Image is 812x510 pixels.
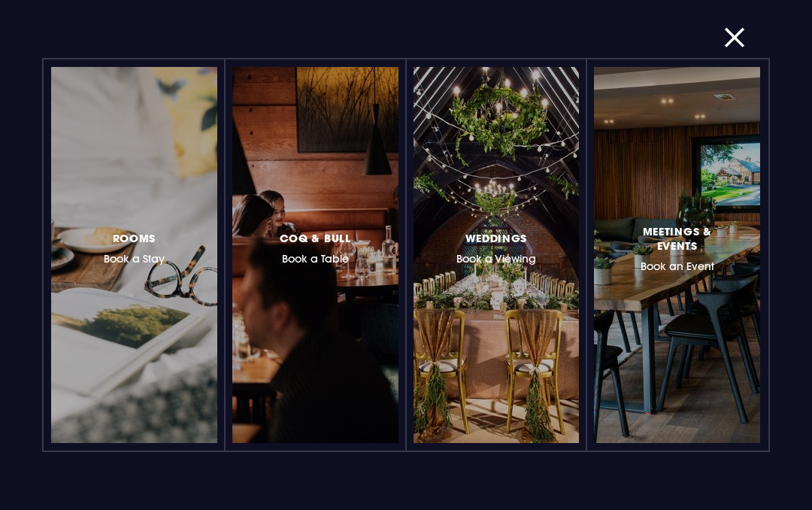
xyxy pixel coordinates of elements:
[594,67,760,443] a: Meetings & EventsBook an Event
[630,224,724,253] span: Meetings & Events
[51,67,217,443] a: RoomsBook a Stay
[113,231,156,245] span: Rooms
[280,231,351,245] span: Coq & Bull
[280,229,351,266] h3: Book a Table
[630,222,724,273] h3: Book an Event
[456,229,536,266] h3: Book a Viewing
[104,229,165,266] h3: Book a Stay
[414,67,580,443] a: WeddingsBook a Viewing
[465,231,528,245] span: Weddings
[232,67,398,443] a: Coq & BullBook a Table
